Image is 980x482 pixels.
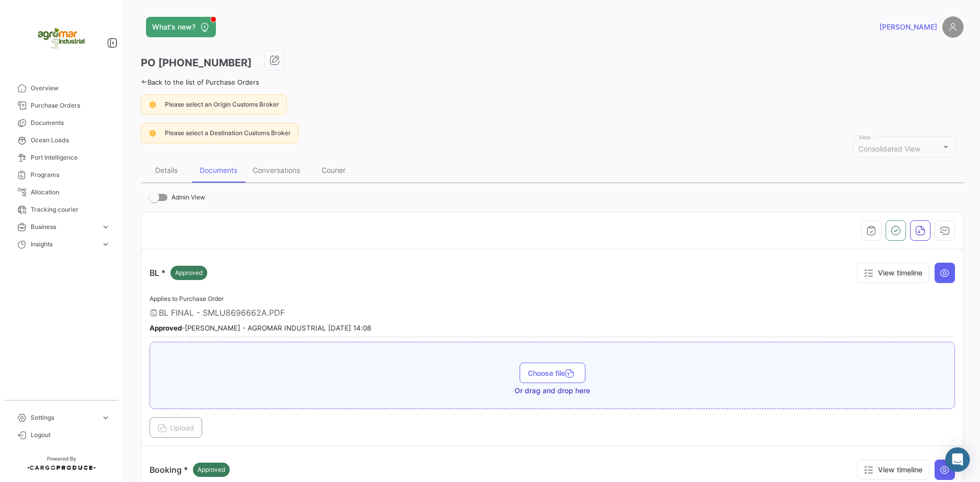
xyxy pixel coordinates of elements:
img: agromar.jpg [36,12,87,63]
div: Conversations [253,166,300,174]
a: Ocean Loads [8,132,114,149]
a: Back to the list of Purchase Orders [141,78,259,86]
a: Documents [8,114,114,132]
a: Purchase Orders [8,97,114,114]
span: expand_more [101,222,110,232]
span: What's new? [152,22,195,32]
button: View timeline [857,460,929,480]
a: Overview [8,80,114,97]
span: Upload [158,423,194,432]
img: placeholder-user.png [942,16,964,38]
span: expand_more [101,240,110,249]
span: Business [31,222,97,232]
span: Logout [31,430,110,440]
span: Applies to Purchase Order [150,295,224,302]
span: expand_more [101,413,110,422]
span: Approved [198,465,225,474]
a: Tracking courier [8,201,114,218]
span: Documents [31,118,110,128]
small: - [PERSON_NAME] - AGROMAR INDUSTRIAL [DATE] 14:08 [150,324,371,332]
span: Choose file [528,369,577,377]
a: Allocation [8,184,114,201]
span: [PERSON_NAME] [879,22,937,32]
span: Admin View [171,191,205,204]
button: Choose file [520,363,585,383]
div: Abrir Intercom Messenger [945,447,970,472]
span: Tracking courier [31,205,110,214]
div: Courier [322,166,346,174]
span: Or drag and drop here [514,386,590,396]
span: Purchase Orders [31,101,110,110]
button: Upload [150,417,202,438]
p: Booking * [150,463,230,477]
button: What's new? [146,17,216,37]
span: Please select an Origin Customs Broker [165,100,279,108]
div: Documents [200,166,237,174]
button: View timeline [857,263,929,283]
div: Details [155,166,178,174]
span: Settings [31,413,97,422]
a: Port Intelligence [8,149,114,166]
span: Programs [31,170,110,180]
b: Approved [150,324,182,332]
span: BL FINAL - SMLU8696662A.PDF [159,308,285,318]
span: Allocation [31,188,110,197]
mat-select-trigger: Consolidated View [859,144,920,153]
span: Approved [175,268,203,277]
span: Ocean Loads [31,136,110,145]
span: Overview [31,84,110,93]
span: Please select a Destination Customs Broker [165,129,291,137]
h3: PO [PHONE_NUMBER] [141,56,252,70]
a: Programs [8,166,114,184]
span: Insights [31,240,97,249]
span: Port Intelligence [31,153,110,162]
